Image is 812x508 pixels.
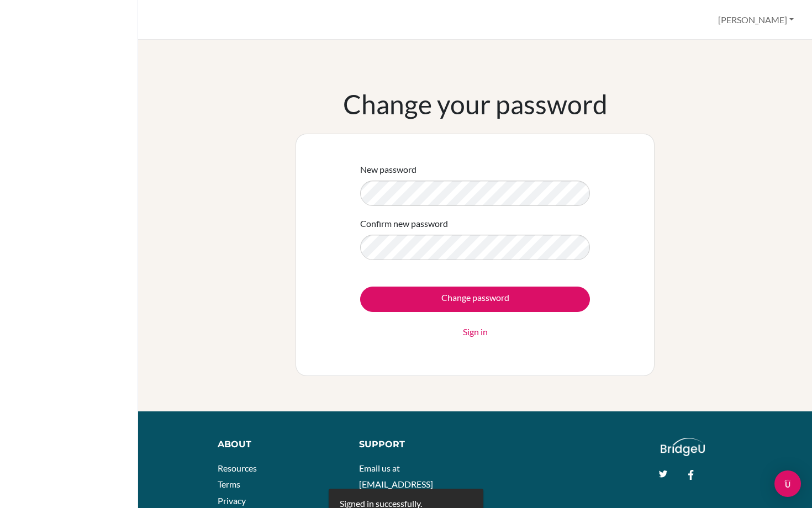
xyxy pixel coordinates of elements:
label: Confirm new password [360,217,448,230]
div: About [218,438,334,451]
h1: Change your password [343,88,608,120]
div: Support [359,438,465,451]
button: [PERSON_NAME] [713,9,799,30]
label: New password [360,163,416,176]
a: Email us at [EMAIL_ADDRESS][DOMAIN_NAME] [359,463,433,506]
a: Sign in [463,325,488,338]
input: Change password [360,287,590,312]
div: Open Intercom Messenger [774,470,801,497]
a: Resources [218,463,257,473]
a: Terms [218,479,240,489]
img: logo_white@2x-f4f0deed5e89b7ecb1c2cc34c3e3d731f90f0f143d5ea2071677605dd97b5244.png [661,438,705,456]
